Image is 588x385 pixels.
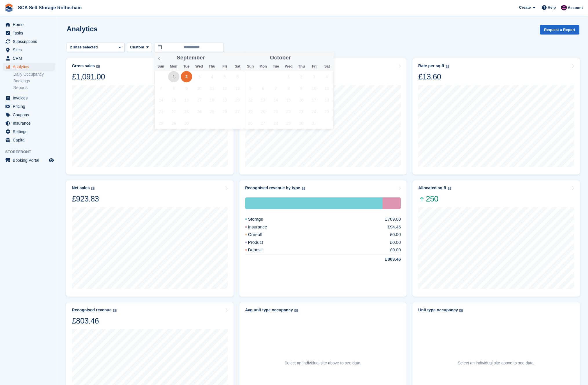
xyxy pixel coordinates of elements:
span: October 28, 2025 [270,117,281,129]
span: Settings [13,128,48,136]
span: September 5, 2025 [219,71,230,82]
span: September 29, 2025 [168,117,179,129]
img: icon-info-grey-7440780725fd019a000dd9b08b2336e03edf1995a4989e88bcd33f0948082b44.svg [294,309,298,312]
div: Recognised revenue by type [245,186,300,190]
a: SCA Self Storage Rotherham [16,3,84,12]
span: October 9, 2025 [296,83,307,94]
img: icon-info-grey-7440780725fd019a000dd9b08b2336e03edf1995a4989e88bcd33f0948082b44.svg [91,187,94,190]
span: Tasks [13,29,48,37]
img: icon-info-grey-7440780725fd019a000dd9b08b2336e03edf1995a4989e88bcd33f0948082b44.svg [113,309,116,312]
span: October 14, 2025 [270,94,281,106]
span: October 4, 2025 [321,71,332,82]
div: Insurance [383,197,401,209]
span: September 12, 2025 [219,83,230,94]
span: October 18, 2025 [321,94,332,106]
span: September 18, 2025 [206,94,218,106]
span: September 27, 2025 [232,106,243,117]
span: October 29, 2025 [283,117,294,129]
div: £803.46 [371,256,401,263]
img: icon-info-grey-7440780725fd019a000dd9b08b2336e03edf1995a4989e88bcd33f0948082b44.svg [96,65,100,68]
span: October 12, 2025 [245,94,256,106]
span: October 19, 2025 [245,106,256,117]
span: Sun [244,65,257,68]
span: October 10, 2025 [308,83,320,94]
div: Insurance [245,224,281,230]
button: Custom [127,43,152,52]
span: Wed [282,65,295,68]
span: September 14, 2025 [155,94,167,106]
img: icon-info-grey-7440780725fd019a000dd9b08b2336e03edf1995a4989e88bcd33f0948082b44.svg [448,187,451,190]
div: Deposit [245,247,277,253]
span: CRM [13,54,48,62]
span: Subscriptions [13,37,48,46]
p: Select an individual site above to see data. [458,360,534,366]
span: September 25, 2025 [206,106,218,117]
img: icon-info-grey-7440780725fd019a000dd9b08b2336e03edf1995a4989e88bcd33f0948082b44.svg [459,309,463,312]
span: September 22, 2025 [168,106,179,117]
span: September 28, 2025 [155,117,167,129]
a: Preview store [48,157,55,164]
a: menu [3,21,55,29]
span: September 13, 2025 [232,83,243,94]
p: Select an individual site above to see data. [285,360,361,366]
span: Thu [295,65,308,68]
span: Analytics [13,63,48,71]
span: Mon [167,65,180,68]
img: icon-info-grey-7440780725fd019a000dd9b08b2336e03edf1995a4989e88bcd33f0948082b44.svg [446,65,449,68]
span: Tue [270,65,282,68]
span: September 11, 2025 [206,83,218,94]
span: Custom [130,44,144,50]
a: menu [3,63,55,71]
div: £1,091.00 [72,72,105,82]
span: October 26, 2025 [245,117,256,129]
div: £0.00 [390,239,401,246]
span: September 6, 2025 [232,71,243,82]
a: menu [3,128,55,136]
a: menu [3,156,55,164]
span: October 17, 2025 [308,94,320,106]
span: October 30, 2025 [296,117,307,129]
span: Thu [205,65,218,68]
a: Reports [13,85,55,90]
span: Home [13,21,48,29]
div: Storage [245,197,383,209]
span: Fri [218,65,231,68]
span: October 2, 2025 [296,71,307,82]
span: September 19, 2025 [219,94,230,106]
span: September 4, 2025 [206,71,218,82]
span: Sat [321,65,334,68]
span: 250 [418,194,451,204]
div: Storage [245,216,277,223]
span: Sites [13,46,48,54]
div: £13.60 [418,72,449,82]
div: £0.00 [390,231,401,238]
div: One-off [245,231,276,238]
span: September 8, 2025 [168,83,179,94]
span: October 1, 2025 [283,71,294,82]
a: menu [3,111,55,119]
a: menu [3,54,55,62]
span: September 16, 2025 [181,94,192,106]
span: Insurance [13,119,48,127]
span: October 31, 2025 [308,117,320,129]
span: September 9, 2025 [181,83,192,94]
span: October 15, 2025 [283,94,294,106]
span: October 11, 2025 [321,83,332,94]
div: £0.00 [390,247,401,253]
span: October 13, 2025 [257,94,269,106]
a: menu [3,136,55,144]
span: September 26, 2025 [219,106,230,117]
span: October 8, 2025 [283,83,294,94]
span: Sun [154,65,167,68]
span: Wed [193,65,205,68]
span: Pricing [13,102,48,110]
span: October 3, 2025 [308,71,320,82]
a: menu [3,46,55,54]
a: Daily Occupancy [13,72,55,77]
div: Recognised revenue [72,308,112,313]
h2: Analytics [67,25,98,33]
span: October [270,55,291,61]
div: Unit type occupancy [418,308,458,313]
span: October 22, 2025 [283,106,294,117]
span: September 17, 2025 [194,94,205,106]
